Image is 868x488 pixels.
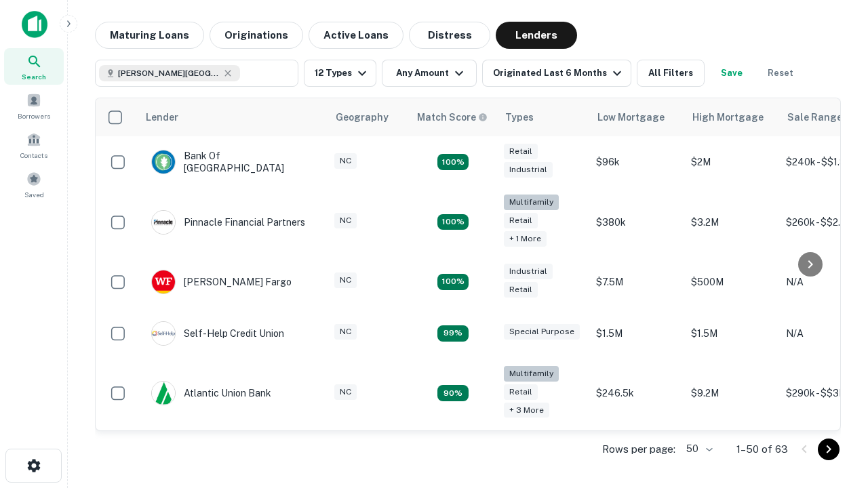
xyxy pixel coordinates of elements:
[334,213,357,228] div: NC
[504,282,538,298] div: Retail
[4,127,64,163] a: Contacts
[118,67,220,79] span: [PERSON_NAME][GEOGRAPHIC_DATA], [GEOGRAPHIC_DATA]
[409,22,490,49] button: Distress
[417,110,488,125] div: Capitalize uses an advanced AI algorithm to match your search with the best lender. The match sco...
[505,109,534,125] div: Types
[759,60,802,87] button: Reset
[589,188,684,256] td: $380k
[504,403,549,418] div: + 3 more
[437,325,469,342] div: Matching Properties: 11, hasApolloMatch: undefined
[736,441,788,457] p: 1–50 of 63
[504,384,538,400] div: Retail
[602,441,675,457] p: Rows per page:
[493,65,625,81] div: Originated Last 6 Months
[334,384,357,400] div: NC
[504,195,559,210] div: Multifamily
[409,98,497,136] th: Capitalize uses an advanced AI algorithm to match your search with the best lender. The match sco...
[504,264,553,279] div: Industrial
[18,110,50,121] span: Borrowers
[684,98,779,136] th: High Mortgage
[151,150,314,174] div: Bank Of [GEOGRAPHIC_DATA]
[309,22,403,49] button: Active Loans
[151,321,284,346] div: Self-help Credit Union
[22,71,46,82] span: Search
[589,308,684,359] td: $1.5M
[787,109,842,125] div: Sale Range
[146,109,178,125] div: Lender
[152,382,175,405] img: picture
[152,211,175,234] img: picture
[684,188,779,256] td: $3.2M
[589,359,684,428] td: $246.5k
[504,144,538,159] div: Retail
[334,272,357,288] div: NC
[589,98,684,136] th: Low Mortgage
[336,109,389,125] div: Geography
[152,150,175,174] img: picture
[4,166,64,203] a: Saved
[437,385,469,401] div: Matching Properties: 10, hasApolloMatch: undefined
[637,60,705,87] button: All Filters
[22,11,47,38] img: capitalize-icon.png
[496,22,577,49] button: Lenders
[504,324,580,340] div: Special Purpose
[304,60,376,87] button: 12 Types
[681,439,715,459] div: 50
[152,270,175,293] img: picture
[589,256,684,308] td: $7.5M
[151,270,292,294] div: [PERSON_NAME] Fargo
[437,214,469,230] div: Matching Properties: 20, hasApolloMatch: undefined
[20,150,47,161] span: Contacts
[152,322,175,345] img: picture
[504,366,559,382] div: Multifamily
[334,324,357,340] div: NC
[597,109,665,125] div: Low Mortgage
[710,60,753,87] button: Save your search to get updates of matches that match your search criteria.
[334,153,357,169] div: NC
[138,98,328,136] th: Lender
[151,381,271,405] div: Atlantic Union Bank
[684,359,779,428] td: $9.2M
[437,274,469,290] div: Matching Properties: 14, hasApolloMatch: undefined
[210,22,303,49] button: Originations
[818,439,840,460] button: Go to next page
[504,162,553,178] div: Industrial
[692,109,764,125] div: High Mortgage
[684,256,779,308] td: $500M
[4,87,64,124] a: Borrowers
[684,308,779,359] td: $1.5M
[589,136,684,188] td: $96k
[328,98,409,136] th: Geography
[482,60,631,87] button: Originated Last 6 Months
[382,60,477,87] button: Any Amount
[437,154,469,170] div: Matching Properties: 15, hasApolloMatch: undefined
[95,22,204,49] button: Maturing Loans
[684,136,779,188] td: $2M
[800,336,868,401] iframe: Chat Widget
[151,210,305,235] div: Pinnacle Financial Partners
[497,98,589,136] th: Types
[417,110,485,125] h6: Match Score
[4,48,64,85] a: Search
[504,213,538,228] div: Retail
[24,189,44,200] span: Saved
[504,231,547,247] div: + 1 more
